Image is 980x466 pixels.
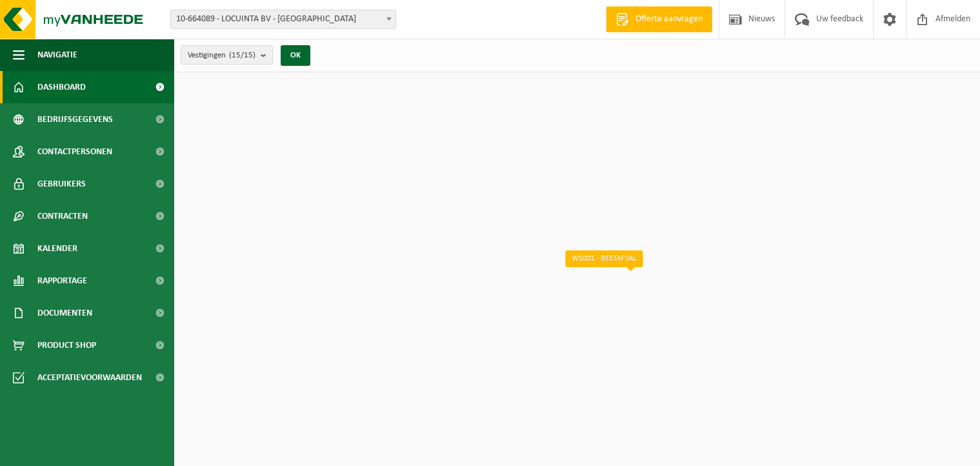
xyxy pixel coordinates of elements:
[37,103,113,136] span: Bedrijfsgegevens
[37,297,92,329] span: Documenten
[37,329,96,361] span: Product Shop
[171,10,395,28] span: 10-664089 - LOCUINTA BV - ROESELARE
[188,46,255,65] span: Vestigingen
[37,361,142,394] span: Acceptatievoorwaarden
[37,136,112,168] span: Contactpersonen
[37,168,86,200] span: Gebruikers
[170,10,396,29] span: 10-664089 - LOCUINTA BV - ROESELARE
[37,71,86,103] span: Dashboard
[229,51,255,59] count: (15/15)
[632,13,706,26] span: Offerte aanvragen
[37,39,77,71] span: Navigatie
[37,232,77,265] span: Kalender
[37,265,87,297] span: Rapportage
[281,45,310,66] button: OK
[37,200,88,232] span: Contracten
[606,6,712,32] a: Offerte aanvragen
[181,45,273,65] button: Vestigingen(15/15)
